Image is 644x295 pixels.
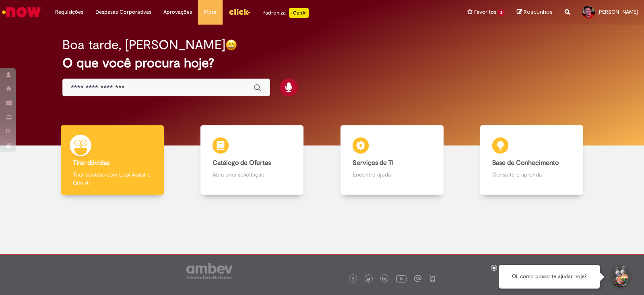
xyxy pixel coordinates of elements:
[524,8,553,16] span: Rascunhos
[396,273,407,284] img: logo_footer_youtube.png
[499,265,600,289] div: Oi, como posso te ajudar hoje?
[229,6,250,18] img: click_logo_yellow_360x200.png
[289,8,309,18] p: +GenAi
[95,8,151,16] span: Despesas Corporativas
[73,170,152,187] p: Tirar dúvidas com Lupi Assist e Gen Ai
[382,277,386,282] img: logo_footer_linkedin.png
[262,8,309,18] div: Padroniza
[429,275,436,282] img: logo_footer_naosei.png
[163,8,192,16] span: Aprovações
[498,9,505,16] span: 2
[492,170,571,179] p: Consulte e aprenda
[55,8,83,16] span: Requisições
[186,263,233,279] img: logo_footer_ambev_rotulo_gray.png
[73,159,109,167] b: Tirar dúvidas
[353,170,431,179] p: Encontre ajuda
[351,277,355,281] img: logo_footer_facebook.png
[474,8,496,16] span: Favoritos
[462,125,602,195] a: Base de Conhecimento Consulte e aprenda
[225,39,237,51] img: happy-face.png
[182,125,322,195] a: Catálogo de Ofertas Abra uma solicitação
[213,170,291,179] p: Abra uma solicitação
[62,38,225,52] h2: Boa tarde, [PERSON_NAME]
[42,125,182,195] a: Tirar dúvidas Tirar dúvidas com Lupi Assist e Gen Ai
[367,277,371,281] img: logo_footer_twitter.png
[213,159,271,167] b: Catálogo de Ofertas
[414,275,421,282] img: logo_footer_workplace.png
[353,159,394,167] b: Serviços de TI
[597,8,638,15] span: [PERSON_NAME]
[62,56,582,70] h2: O que você procura hoje?
[608,265,632,289] button: Iniciar Conversa de Suporte
[322,125,462,195] a: Serviços de TI Encontre ajuda
[492,159,559,167] b: Base de Conhecimento
[517,8,553,16] a: Rascunhos
[1,4,42,20] img: ServiceNow
[204,8,217,16] span: More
